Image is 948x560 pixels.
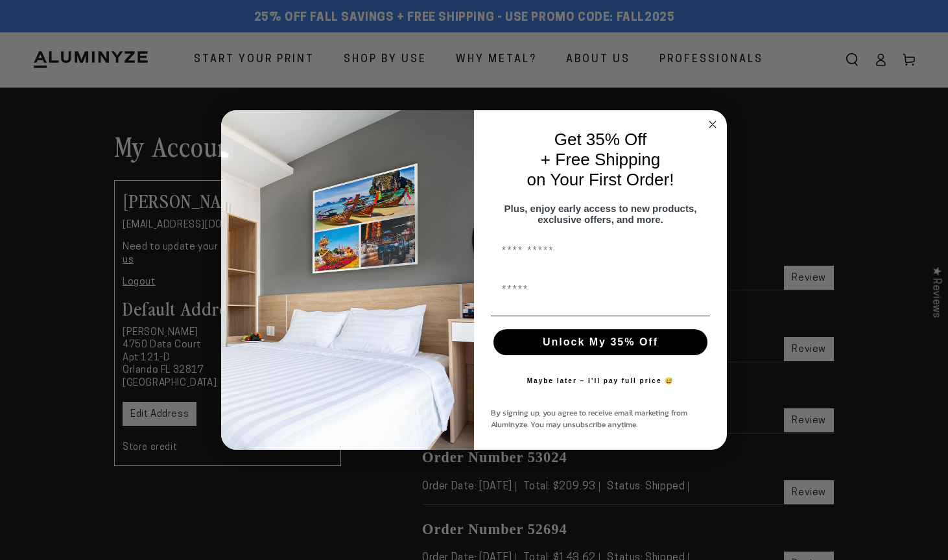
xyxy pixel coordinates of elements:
span: Plus, enjoy early access to new products, exclusive offers, and more. [504,203,697,225]
button: Close dialog [705,117,720,132]
span: Get 35% Off [554,130,647,149]
span: + Free Shipping [541,150,660,169]
span: By signing up, you agree to receive email marketing from Aluminyze. You may unsubscribe anytime. [491,407,687,430]
button: Maybe later – I’ll pay full price 😅 [521,368,681,394]
span: on Your First Order! [527,170,674,189]
img: underline [491,316,710,316]
img: 728e4f65-7e6c-44e2-b7d1-0292a396982f.jpeg [221,110,474,450]
button: Unlock My 35% Off [493,329,707,355]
